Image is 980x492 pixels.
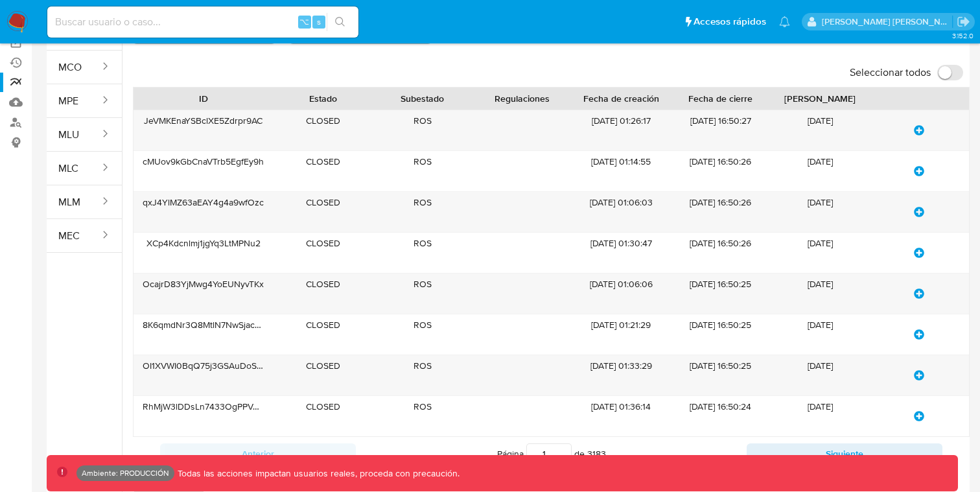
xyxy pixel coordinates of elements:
button: search-icon [327,13,353,31]
p: Ambiente: PRODUCCIÓN [82,471,169,476]
input: Buscar usuario o caso... [47,14,358,30]
span: ⌥ [299,16,309,28]
a: Notificaciones [779,16,790,27]
span: s [317,16,321,28]
span: Accesos rápidos [694,15,766,29]
p: miguel.rodriguez@mercadolibre.com.co [822,16,953,28]
span: 3.152.0 [952,30,974,41]
a: Salir [957,15,970,29]
p: Todas las acciones impactan usuarios reales, proceda con precaución. [174,467,460,480]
